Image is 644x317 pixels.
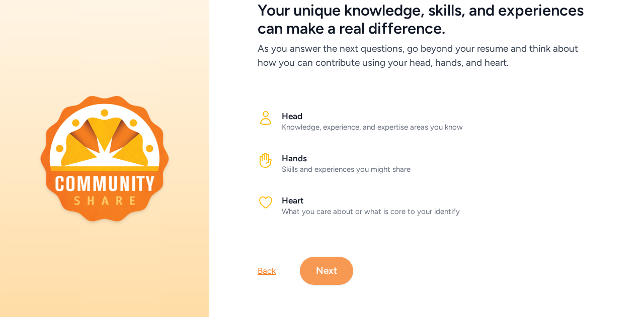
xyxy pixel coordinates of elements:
[282,164,596,174] div: Skills and experiences you might share
[258,42,596,70] h6: As you answer the next questions, go beyond your resume and think about how you can contribute us...
[282,110,596,122] h2: Head
[282,206,596,217] div: What you care about or what is core to your identify
[258,265,276,277] div: Back
[282,194,596,206] h2: Heart
[40,95,169,221] img: logo
[300,257,353,285] button: Next
[258,2,596,38] h5: Your unique knowledge, skills, and experiences can make a real difference.
[282,152,596,164] h2: Hands
[282,122,596,132] div: Knowledge, experience, and expertise areas you know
